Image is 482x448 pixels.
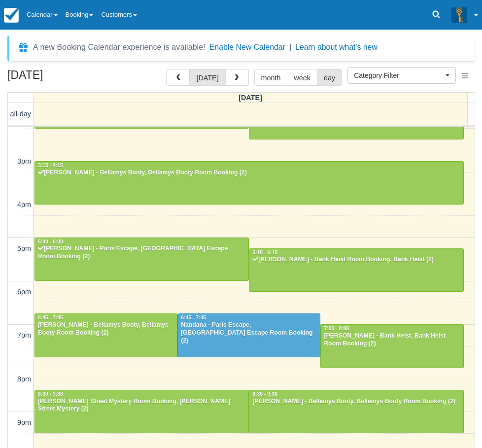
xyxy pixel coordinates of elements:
[177,313,320,357] a: 6:45 - 7:45Nandana - Paris Escape, [GEOGRAPHIC_DATA] Escape Room Booking (2)
[209,42,285,52] button: Enable New Calendar
[252,256,460,264] div: [PERSON_NAME] - Bank Heist Room Booking, Bank Heist (2)
[451,7,467,23] img: A3
[254,69,288,86] button: month
[180,321,317,345] div: Nandana - Paris Escape, [GEOGRAPHIC_DATA] Escape Room Booking (2)
[34,390,249,433] a: 8:30 - 9:30[PERSON_NAME] Street Mystery Room Booking, [PERSON_NAME] Street Mystery (2)
[324,326,349,331] span: 7:00 - 8:00
[354,70,443,80] span: Category Filter
[17,331,31,339] span: 7pm
[252,250,277,255] span: 5:15 - 6:15
[249,390,463,433] a: 8:30 - 9:30[PERSON_NAME] - Bellamys Booty, Bellamys Booty Room Booking (2)
[287,69,317,86] button: week
[17,244,31,252] span: 5pm
[17,157,31,165] span: 3pm
[17,375,31,383] span: 8pm
[38,315,63,320] span: 6:45 - 7:45
[347,67,456,84] button: Category Filter
[320,324,463,368] a: 7:00 - 8:00[PERSON_NAME] - Bank Heist, Bank Heist Room Booking (2)
[38,239,63,244] span: 5:00 - 6:00
[37,169,461,177] div: [PERSON_NAME] - Bellamys Booty, Bellamys Booty Room Booking (2)
[295,43,378,51] a: Learn about what's new
[37,398,246,414] div: [PERSON_NAME] Street Mystery Room Booking, [PERSON_NAME] Street Mystery (2)
[34,313,177,357] a: 6:45 - 7:45[PERSON_NAME] - Bellamys Booty, Bellamys Booty Room Booking (2)
[34,238,249,281] a: 5:00 - 6:00[PERSON_NAME] - Paris Escape, [GEOGRAPHIC_DATA] Escape Room Booking (2)
[33,41,206,53] div: A new Booking Calendar experience is available!
[37,245,246,261] div: [PERSON_NAME] - Paris Escape, [GEOGRAPHIC_DATA] Escape Room Booking (2)
[17,418,31,426] span: 9pm
[38,391,63,397] span: 8:30 - 9:30
[37,321,174,337] div: [PERSON_NAME] - Bellamys Booty, Bellamys Booty Room Booking (2)
[289,43,291,51] span: |
[323,332,460,348] div: [PERSON_NAME] - Bank Heist, Bank Heist Room Booking (2)
[7,69,132,87] h2: [DATE]
[10,110,31,118] span: all-day
[17,201,31,208] span: 4pm
[189,69,225,86] button: [DATE]
[252,391,277,397] span: 8:30 - 9:30
[252,398,460,406] div: [PERSON_NAME] - Bellamys Booty, Bellamys Booty Room Booking (2)
[17,288,31,296] span: 6pm
[38,163,63,168] span: 3:15 - 4:15
[181,315,206,320] span: 6:45 - 7:45
[317,69,342,86] button: day
[249,248,463,292] a: 5:15 - 6:15[PERSON_NAME] - Bank Heist Room Booking, Bank Heist (2)
[34,161,464,205] a: 3:15 - 4:15[PERSON_NAME] - Bellamys Booty, Bellamys Booty Room Booking (2)
[239,94,262,102] span: [DATE]
[4,8,19,23] img: checkfront-main-nav-mini-logo.png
